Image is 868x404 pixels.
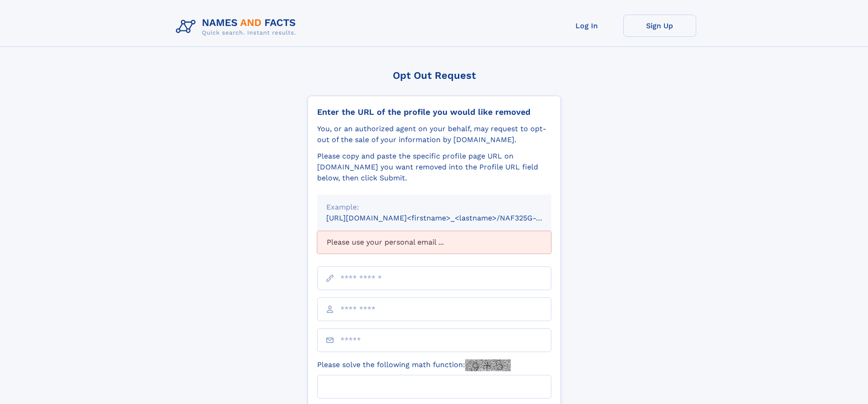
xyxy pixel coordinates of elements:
div: Enter the URL of the profile you would like removed [317,107,551,117]
img: Logo Names and Facts [172,15,303,39]
small: [URL][DOMAIN_NAME]<firstname>_<lastname>/NAF325G-xxxxxxxx [326,214,569,222]
div: Example: [326,202,542,213]
div: Opt Out Request [308,70,561,81]
a: Log In [550,15,623,37]
div: You, or an authorized agent on your behalf, may request to opt-out of the sale of your informatio... [317,123,551,145]
div: Please copy and paste the specific profile page URL on [DOMAIN_NAME] you want removed into the Pr... [317,151,551,184]
label: Please solve the following math function: [317,359,511,371]
div: Please use your personal email ... [317,231,551,254]
a: Sign Up [623,15,696,37]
